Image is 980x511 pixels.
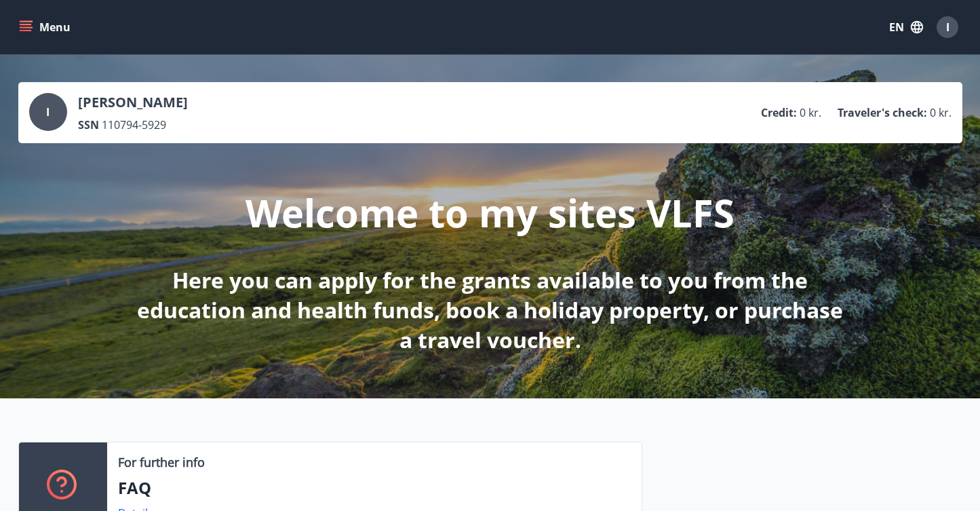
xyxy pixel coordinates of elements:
p: Here you can apply for the grants available to you from the education and health funds, book a ho... [132,265,848,355]
p: Traveler's check : [838,105,927,120]
p: Welcome to my sites VLFS [246,187,734,238]
span: I [46,105,50,119]
p: SSN [78,117,99,132]
button: EN [884,15,928,39]
span: 110794-5929 [102,117,166,132]
span: I [946,20,949,35]
span: 0 kr. [800,105,821,120]
p: FAQ [118,476,631,499]
p: For further info [118,453,205,471]
button: menu [16,15,76,39]
span: 0 kr. [930,105,952,120]
p: [PERSON_NAME] [78,93,188,112]
p: Credit : [761,105,797,120]
button: I [931,11,964,43]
